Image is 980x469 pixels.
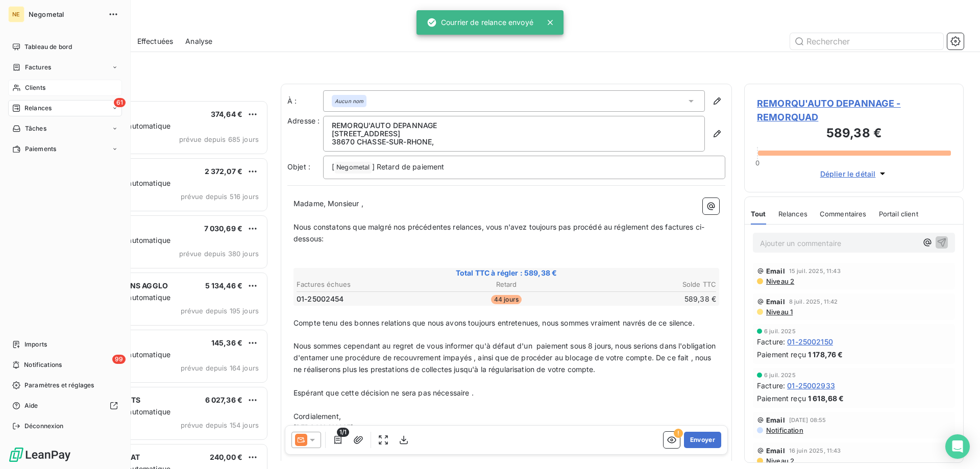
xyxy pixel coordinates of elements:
[332,162,334,171] span: [
[789,268,841,274] span: 15 juil. 2025, 11:43
[757,349,806,360] span: Paiement reçu
[332,130,696,138] p: [STREET_ADDRESS]
[181,307,259,315] span: prévue depuis 195 jours
[25,83,45,92] span: Clients
[491,295,522,304] span: 44 jours
[755,159,759,167] span: 0
[808,393,844,404] span: 1 618,68 €
[181,364,259,372] span: prévue depuis 164 jours
[25,63,51,72] span: Factures
[789,448,841,454] span: 16 juin 2025, 11:43
[8,120,122,137] a: Tâches
[764,372,796,378] span: 6 juil. 2025
[778,210,807,218] span: Relances
[332,138,696,146] p: 38670 CHASSE-SUR-RHONE ,
[766,416,785,424] span: Email
[8,336,122,353] a: Imports
[335,97,363,105] em: Aucun nom
[684,432,721,448] button: Envoyer
[8,447,71,463] img: Logo LeanPay
[757,393,806,404] span: Paiement reçu
[820,168,876,179] span: Déplier le détail
[427,13,533,32] div: Courrier de relance envoyé
[751,210,766,218] span: Tout
[8,141,122,157] a: Paiements
[25,124,46,133] span: Tâches
[24,104,52,113] span: Relances
[295,268,718,278] span: Total TTC à régler : 589,38 €
[296,279,435,290] th: Factures échues
[577,279,717,290] th: Solde TTC
[8,377,122,393] a: Paramètres et réglages
[765,277,794,285] span: Niveau 2
[8,59,122,76] a: Factures
[181,192,259,201] span: prévue depuis 516 jours
[787,336,833,347] span: 01-25002150
[817,168,891,180] button: Déplier le détail
[181,421,259,429] span: prévue depuis 154 jours
[287,96,323,106] label: À :
[372,162,445,171] span: ] Retard de paiement
[945,434,970,459] div: Open Intercom Messenger
[112,355,126,364] span: 99
[757,124,951,144] h3: 589,38 €
[210,453,242,461] span: 240,00 €
[293,423,353,432] span: [PERSON_NAME]
[577,293,717,305] td: 589,38 €
[25,144,56,154] span: Paiements
[766,298,785,306] span: Email
[337,428,349,437] span: 1/1
[293,341,718,374] span: Nous sommes cependant au regret de vous informer qu'à défaut d'un paiement sous 8 jours, nous ser...
[757,336,785,347] span: Facture :
[879,210,918,218] span: Portail client
[185,36,212,46] span: Analyse
[765,426,803,434] span: Notification
[205,396,243,404] span: 6 027,36 €
[8,6,24,22] div: NE
[766,267,785,275] span: Email
[211,110,242,118] span: 374,64 €
[766,447,785,455] span: Email
[820,210,867,218] span: Commentaires
[335,162,371,174] span: Negometal
[24,360,62,369] span: Notifications
[8,39,122,55] a: Tableau de bord
[24,340,47,349] span: Imports
[293,199,363,208] span: Madame, Monsieur ,
[287,162,310,171] span: Objet :
[205,281,243,290] span: 5 134,46 €
[787,380,835,391] span: 01-25002933
[8,398,122,414] a: Aide
[765,308,793,316] span: Niveau 1
[790,33,943,50] input: Rechercher
[789,299,838,305] span: 8 juil. 2025, 11:42
[24,381,94,390] span: Paramètres et réglages
[8,100,122,116] a: 61Relances
[114,98,126,107] span: 61
[211,338,242,347] span: 145,36 €
[287,116,320,125] span: Adresse :
[205,167,243,176] span: 2 372,07 €
[204,224,243,233] span: 7 030,69 €
[293,388,474,397] span: Espérant que cette décision ne sera pas nécessaire .
[29,10,102,18] span: Negometal
[789,417,826,423] span: [DATE] 08:55
[24,422,64,431] span: Déconnexion
[137,36,174,46] span: Effectuées
[765,457,794,465] span: Niveau 2
[297,294,344,304] span: 01-25002454
[757,96,951,124] span: REMORQU'AUTO DEPANNAGE - REMORQUAD
[757,380,785,391] span: Facture :
[332,121,696,130] p: REMORQU'AUTO DEPANNAGE
[293,223,704,243] span: Nous constatons que malgré nos précédentes relances, vous n'avez toujours pas procédé au réglemen...
[24,42,72,52] span: Tableau de bord
[179,135,259,143] span: prévue depuis 685 jours
[293,412,341,421] span: Cordialement,
[293,318,695,327] span: Compte tenu des bonnes relations que nous avons toujours entretenues, nous sommes vraiment navrés...
[179,250,259,258] span: prévue depuis 380 jours
[764,328,796,334] span: 6 juil. 2025
[436,279,576,290] th: Retard
[49,100,268,469] div: grid
[808,349,843,360] span: 1 178,76 €
[8,80,122,96] a: Clients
